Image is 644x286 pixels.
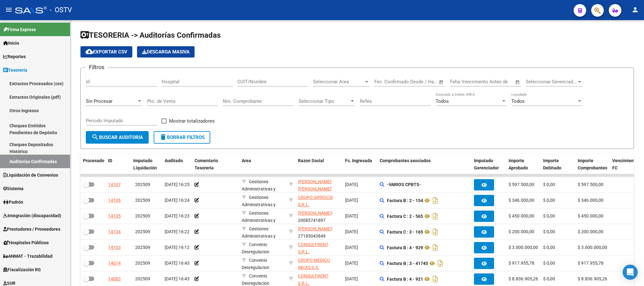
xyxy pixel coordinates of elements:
datatable-header-cell: Procesado [80,154,106,175]
button: Descarga Masiva [137,46,195,58]
datatable-header-cell: Area [239,154,286,175]
datatable-header-cell: Importe Debitado [541,154,575,175]
span: 202509 [135,229,150,234]
span: [DATE] 16:22 [165,229,190,234]
h3: Filtros [86,63,107,72]
span: GRUPO MEDICO INCAS S.A. [298,258,330,270]
span: Importe Aprobado [509,158,528,170]
span: - OSTV [50,3,72,17]
div: 14105 [108,212,121,220]
input: Fecha inicio [374,79,400,85]
span: Hospitales Públicos [3,239,49,246]
mat-icon: delete [159,133,167,141]
div: - 30713215801 [298,194,340,207]
div: 14107 [108,181,121,188]
span: [DATE] [345,213,358,218]
span: $ 597.500,00 [578,182,603,187]
mat-icon: cloud_download [85,48,93,55]
span: $ 0,00 [543,276,555,281]
span: Liquidación de Convenios [3,172,58,179]
i: Descargar documento [431,195,439,206]
span: $ 450.000,00 [509,213,534,218]
span: Padrón [3,199,23,206]
datatable-header-cell: Comentario Tesoreria [192,154,239,175]
span: Seleccionar Tipo [299,98,350,104]
span: Buscar Auditoria [91,135,143,140]
button: Borrar Filtros [154,131,210,144]
datatable-header-cell: Comprobantes asociados [377,154,471,175]
datatable-header-cell: Importe Comprobantes [575,154,610,175]
div: 14106 [108,197,121,204]
span: Razon Social [298,158,324,163]
strong: Factura C : 2 - 565 [387,214,423,219]
div: 14103 [108,244,121,251]
app-download-masive: Descarga masiva de comprobantes (adjuntos) [137,46,195,58]
span: [DATE] 16:25 [165,182,190,187]
datatable-header-cell: Fc. Ingresada [343,154,377,175]
span: 202509 [135,276,150,281]
datatable-header-cell: Auditado [162,154,192,175]
span: ANMAT - Trazabilidad [3,253,52,260]
mat-icon: person [631,6,639,14]
button: Open calendar [514,79,521,86]
span: Importe Debitado [543,158,561,170]
span: Tesorería [3,67,27,74]
strong: Factura C : 3 - 165 [387,229,423,234]
span: $ 0,00 [543,245,555,250]
span: Importe Comprobantes [578,158,607,170]
i: Descargar documento [431,227,439,237]
span: Procesado [83,158,104,163]
span: ID [108,158,112,163]
button: Open calendar [438,79,445,86]
div: 14083 [108,275,121,283]
span: Imputado Liquidación [133,158,157,170]
div: Open Intercom Messenger [623,265,638,280]
span: Gestiones Administrativas y Otros [242,211,276,230]
div: - 20085741897 [298,210,340,223]
span: [DATE] [345,261,358,266]
datatable-header-cell: ID [106,154,131,175]
span: 202509 [135,182,150,187]
span: Todos [436,98,449,104]
span: [DATE] [345,198,358,203]
strong: Factura B : 4 - 921 [387,277,423,282]
mat-icon: menu [5,6,13,14]
mat-icon: search [91,133,99,141]
span: $ 346.000,00 [509,198,534,203]
div: 14074 [108,260,121,267]
span: $ 346.000,00 [578,198,603,203]
span: $ 0,00 [543,182,555,187]
span: Auditado [165,158,183,163]
span: $ 450.000,00 [578,213,603,218]
span: Sin Procesar [86,98,113,104]
span: Inicio [3,40,19,47]
span: 202509 [135,213,150,218]
span: Integración (discapacidad) [3,212,61,219]
span: [DATE] 16:43 [165,261,190,266]
i: Descargar documento [431,243,439,253]
span: Prestadores / Proveedores [3,226,60,233]
span: $ 917.955,78 [578,261,603,266]
span: Area [242,158,251,163]
div: - 27185043849 [298,225,340,239]
datatable-header-cell: Razon Social [295,154,343,175]
i: Descargar documento [431,274,439,284]
span: Gestiones Administrativas y Otros [242,179,276,199]
i: Descargar documento [431,211,439,221]
span: Fc. Ingresada [345,158,372,163]
span: 202509 [135,261,150,266]
span: $ 8.836.905,26 [509,276,538,281]
span: Convenio Desregulacion [242,258,269,270]
span: $ 200.000,00 [578,229,603,234]
strong: Factura B : 2 - 154 [387,198,423,203]
span: Seleccionar Gerenciador [526,79,577,85]
span: Convenio Desregulacion [242,242,269,254]
span: [PERSON_NAME] [298,211,332,216]
span: [DATE] 16:43 [165,276,190,281]
span: [DATE] 16:24 [165,198,190,203]
span: $ 200.000,00 [509,229,534,234]
span: CONSULT-RENT S.R.L. [298,242,328,254]
span: [PERSON_NAME] [298,226,332,231]
button: Buscar Auditoria [86,131,149,144]
strong: -VARIOS CPBTS- [387,182,421,187]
